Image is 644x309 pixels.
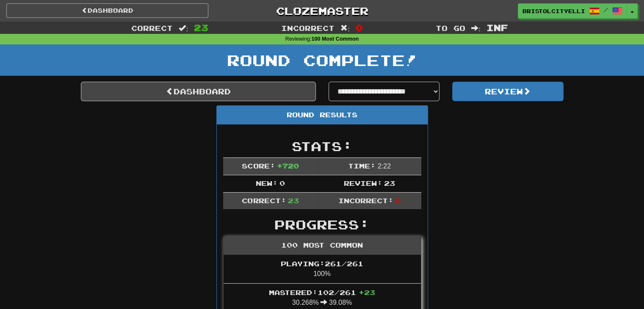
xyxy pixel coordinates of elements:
[221,3,423,18] a: Clozemaster
[340,25,350,32] span: :
[3,52,641,69] h1: Round Complete!
[281,259,363,268] span: Playing: 261 / 261
[288,196,299,204] span: 23
[256,179,278,187] span: New:
[359,288,375,296] span: + 23
[242,196,286,204] span: Correct:
[217,106,428,124] div: Round Results
[344,179,382,187] span: Review:
[224,255,421,284] li: 100%
[348,162,376,170] span: Time:
[223,139,421,153] h2: Stats:
[395,196,401,204] span: 0
[281,24,334,32] span: Incorrect
[6,3,208,18] a: Dashboard
[522,7,585,15] span: bristolcityelliot
[452,82,564,101] button: Review
[604,7,608,13] span: /
[223,218,421,232] h2: Progress:
[131,24,173,32] span: Correct
[269,288,375,296] span: Mastered: 102 / 261
[471,25,481,32] span: :
[356,22,363,33] span: 0
[81,82,316,101] a: Dashboard
[378,163,391,170] span: 2 : 22
[179,25,188,32] span: :
[338,196,393,204] span: Incorrect:
[279,179,285,187] span: 0
[486,22,508,33] span: Inf
[194,22,208,33] span: 23
[436,24,465,32] span: To go
[384,179,395,187] span: 23
[224,236,421,255] div: 100 Most Common
[518,3,627,19] a: bristolcityelliot /
[311,36,359,42] strong: 100 Most Common
[277,162,299,170] span: + 720
[242,162,275,170] span: Score:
